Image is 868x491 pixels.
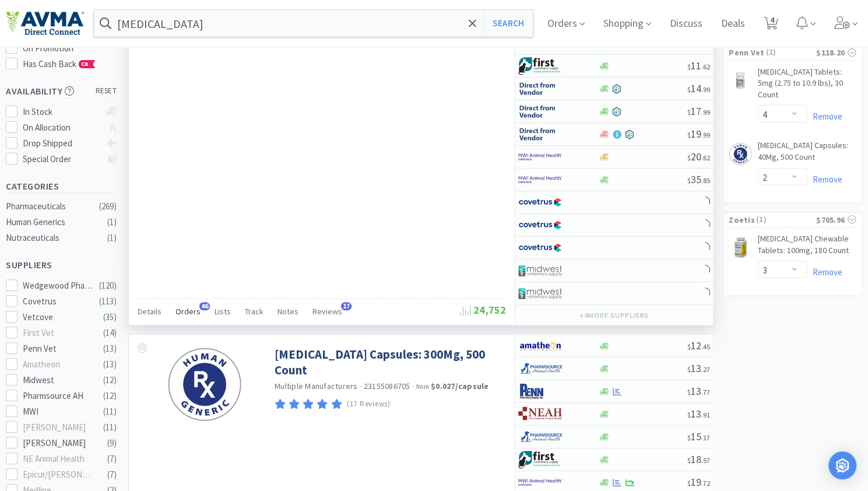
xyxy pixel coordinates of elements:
img: 4dd14cff54a648ac9e977f0c5da9bc2e_5.png [518,262,562,279]
span: . 45 [701,342,710,351]
span: 15 [687,430,710,443]
span: $ [687,108,691,117]
div: Nutraceuticals [6,231,100,245]
span: . 24 [701,40,710,48]
img: f6b2451649754179b5b4e0c70c3f7cb0_2.png [518,148,562,166]
span: 35 [687,173,710,186]
div: Drop Shipped [23,136,100,150]
span: Penn Vet [729,46,764,59]
span: 19 [687,475,710,489]
a: [MEDICAL_DATA] Capsules: 40Mg, 500 Count [758,140,856,167]
img: f6b2451649754179b5b4e0c70c3f7cb0_2.png [518,171,562,188]
img: 7915dbd3f8974342a4dc3feb8efc1740_58.png [518,428,562,446]
div: $705.96 [816,213,856,226]
img: e1133ece90fa4a959c5ae41b0808c578_9.png [518,383,562,400]
span: . 85 [701,176,710,185]
div: Pharmaceuticals [6,199,100,213]
div: ( 35 ) [103,310,117,324]
div: ( 269 ) [99,199,117,213]
button: +4more suppliers [574,307,655,324]
a: Deals [716,19,750,29]
div: ( 7 ) [107,452,117,466]
span: $ [687,411,691,419]
img: f6b2451649754179b5b4e0c70c3f7cb0_2.png [518,474,562,491]
div: First Vet [23,326,95,340]
a: Remove [807,111,842,122]
span: · [412,381,414,391]
img: 7915dbd3f8974342a4dc3feb8efc1740_58.png [518,360,562,377]
span: . 91 [701,411,710,419]
div: In Stock [23,105,100,119]
span: Zoetis [729,213,755,226]
span: · [360,381,362,391]
span: 14 [687,82,710,95]
a: Multiple Manufacturers [275,381,358,391]
a: Remove [807,266,842,278]
span: 12 [687,339,710,352]
div: ( 12 ) [103,389,117,403]
div: [PERSON_NAME] [23,436,95,450]
div: Amatheon [23,357,95,371]
img: 10a8fde18a0e43308a67c5c5c82f5261_372990.png [729,69,752,92]
span: 13 [687,384,710,398]
span: $ [687,131,691,139]
span: . 99 [701,131,710,139]
a: 4 [759,20,783,30]
span: . 77 [701,388,710,397]
div: ( 13 ) [103,357,117,371]
div: MWI [23,405,95,419]
a: [MEDICAL_DATA] Chewable Tablets: 100mg, 180 Count [758,233,856,261]
span: . 72 [701,479,710,488]
h5: Availability [6,85,117,98]
img: 67d67680309e4a0bb49a5ff0391dcc42_6.png [518,451,562,468]
span: CB [79,61,91,68]
div: ( 9 ) [107,436,117,450]
span: . 62 [701,153,710,162]
div: [PERSON_NAME] [23,420,95,434]
span: 19 [687,127,710,141]
div: ( 11 ) [103,420,117,434]
span: reset [96,85,117,97]
span: from [416,383,429,391]
div: Wedgewood Pharmacy [23,279,95,293]
span: 23155086705 [364,381,410,391]
span: $ [687,365,691,374]
span: Orders [175,306,201,317]
div: ( 113 ) [99,294,117,308]
div: Human Generics [6,215,100,229]
span: Reviews [312,306,342,317]
span: 18 [687,453,710,466]
a: [MEDICAL_DATA] Capsules: 300Mg, 500 Count [275,346,503,378]
span: Notes [277,306,298,317]
div: Special Order [23,152,100,166]
img: 02239efa37fb4d319f99ad5c15100cc7_203289.png [729,142,752,166]
span: . 27 [701,365,710,374]
span: $ [687,62,691,71]
div: Penn Vet [23,342,95,356]
div: On Promotion [23,41,117,55]
span: 46 [199,302,210,310]
span: . 99 [701,85,710,94]
span: 24,752 [461,303,506,317]
div: Open Intercom Messenger [828,451,856,479]
span: ( 2 ) [764,47,816,58]
span: 17 [687,104,710,118]
span: 11 [687,59,710,72]
button: Search [484,10,532,37]
h5: Suppliers [6,258,117,272]
span: $ [687,153,691,162]
span: 17 [341,302,352,310]
span: $ [687,176,691,185]
div: ( 13 ) [103,342,117,356]
span: . 62 [701,62,710,71]
span: . 17 [701,433,710,442]
span: 20 [687,150,710,163]
span: $ [687,342,691,351]
a: [MEDICAL_DATA] Tablets: 5mg (2.75 to 10.9 lbs), 30 Count [758,66,856,106]
div: ( 14 ) [103,326,117,340]
input: Search by item, sku, manufacturer, ingredient, size... [94,10,533,37]
span: Has Cash Back [23,58,96,69]
span: Track [245,306,263,317]
img: 4dd14cff54a648ac9e977f0c5da9bc2e_5.png [518,285,562,302]
div: ( 7 ) [107,468,117,482]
